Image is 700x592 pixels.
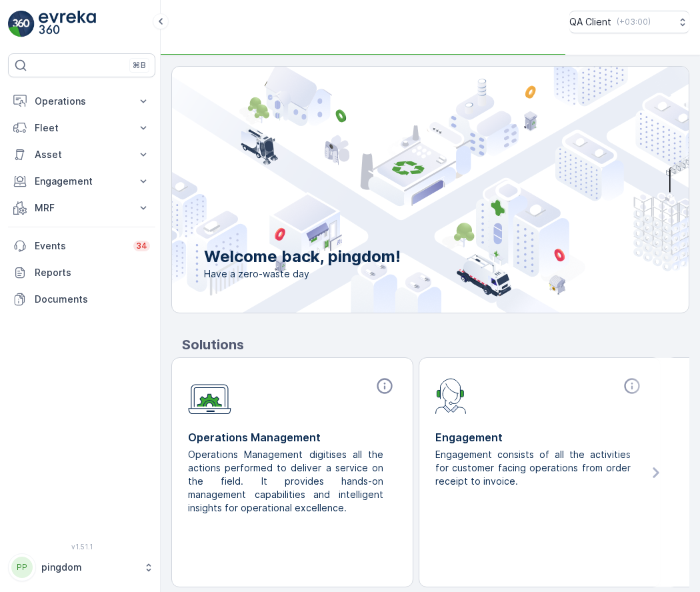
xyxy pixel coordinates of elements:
button: PPpingdom [8,553,155,581]
button: Operations [8,88,155,115]
button: Fleet [8,115,155,141]
p: Engagement consists of all the activities for customer facing operations from order receipt to in... [435,448,633,488]
a: Events34 [8,233,155,259]
p: pingdom [41,561,137,574]
p: Engagement [35,175,129,188]
p: Operations [35,95,129,108]
p: ( +03:00 ) [617,17,651,27]
p: Reports [35,266,150,279]
p: 34 [136,241,147,251]
p: Welcome back, pingdom! [204,246,401,267]
p: Operations Management digitises all the actions performed to deliver a service on the field. It p... [188,448,386,515]
a: Documents [8,286,155,313]
p: Operations Management [188,429,397,445]
p: MRF [35,201,129,215]
div: PP [11,557,33,578]
img: module-icon [435,377,467,414]
p: ⌘B [133,60,146,71]
span: v 1.51.1 [8,543,155,551]
img: city illustration [112,67,689,313]
a: Reports [8,259,155,286]
span: Have a zero-waste day [204,267,401,281]
p: Engagement [435,429,644,445]
button: MRF [8,195,155,221]
p: Asset [35,148,129,161]
img: logo [8,11,35,37]
p: Fleet [35,121,129,135]
img: logo_light-DOdMpM7g.png [39,11,96,37]
p: Solutions [182,335,689,355]
button: Engagement [8,168,155,195]
p: QA Client [569,15,611,29]
button: QA Client(+03:00) [569,11,689,33]
img: module-icon [188,377,231,415]
p: Events [35,239,125,253]
button: Asset [8,141,155,168]
p: Documents [35,293,150,306]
